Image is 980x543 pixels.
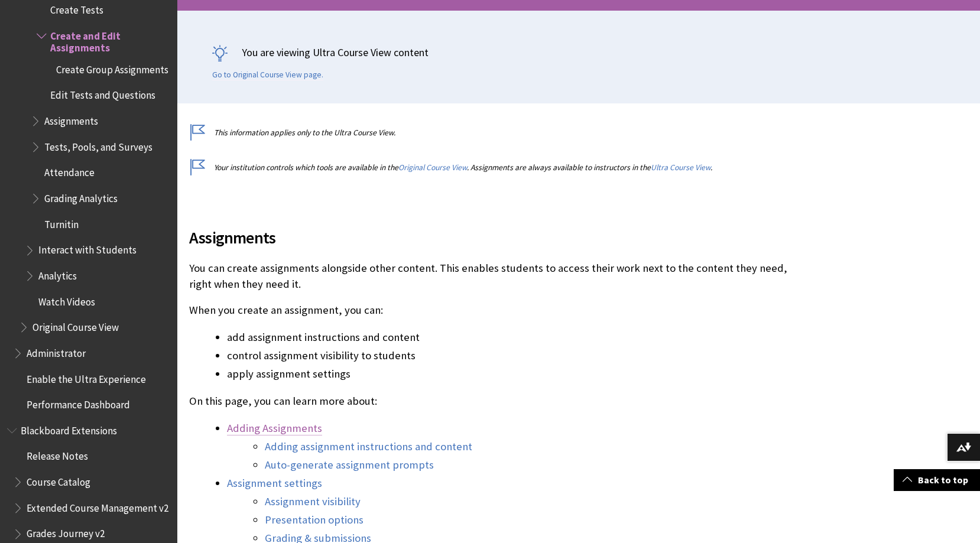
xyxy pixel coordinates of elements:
p: When you create an assignment, you can: [189,303,793,318]
span: Blackboard Extensions [21,421,117,437]
a: Adding Assignments [227,421,322,435]
span: Create and Edit Assignments [50,26,169,54]
span: Assignments [44,111,98,127]
a: Back to top [894,469,980,491]
span: Analytics [38,266,77,282]
span: Attendance [44,163,95,179]
a: Go to Original Course View page. [212,70,323,80]
span: Edit Tests and Questions [50,86,155,102]
li: apply assignment settings [227,366,793,382]
span: Turnitin [44,214,79,230]
a: Assignment visibility [265,495,361,509]
span: Extended Course Management v2 [27,498,168,514]
a: Adding assignment instructions and content [265,440,472,454]
span: Enable the Ultra Experience [27,369,146,385]
span: Grading Analytics [44,188,118,204]
li: control assignment visibility to students [227,347,793,364]
span: Performance Dashboard [27,395,130,411]
span: Release Notes [27,447,88,463]
p: You can create assignments alongside other content. This enables students to access their work ne... [189,261,793,291]
p: You are viewing Ultra Course View content [212,45,945,60]
span: Course Catalog [27,472,90,488]
a: Ultra Course View [651,162,710,173]
a: Auto-generate assignment prompts [265,458,434,472]
span: Administrator [27,343,86,359]
span: Create Group Assignments [56,60,168,76]
li: add assignment instructions and content [227,329,793,346]
span: Interact with Students [38,240,137,256]
a: Presentation options [265,513,364,527]
p: On this page, you can learn more about: [189,394,793,409]
p: This information applies only to the Ultra Course View. [189,127,793,138]
span: Watch Videos [38,292,95,308]
p: Your institution controls which tools are available in the . Assignments are always available to ... [189,162,793,173]
span: Original Course View [33,317,119,333]
span: Grades Journey v2 [27,524,105,540]
a: Assignment settings [227,476,322,490]
span: Assignments [189,225,793,250]
a: Original Course View [398,162,467,173]
span: Tests, Pools, and Surveys [44,137,152,153]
